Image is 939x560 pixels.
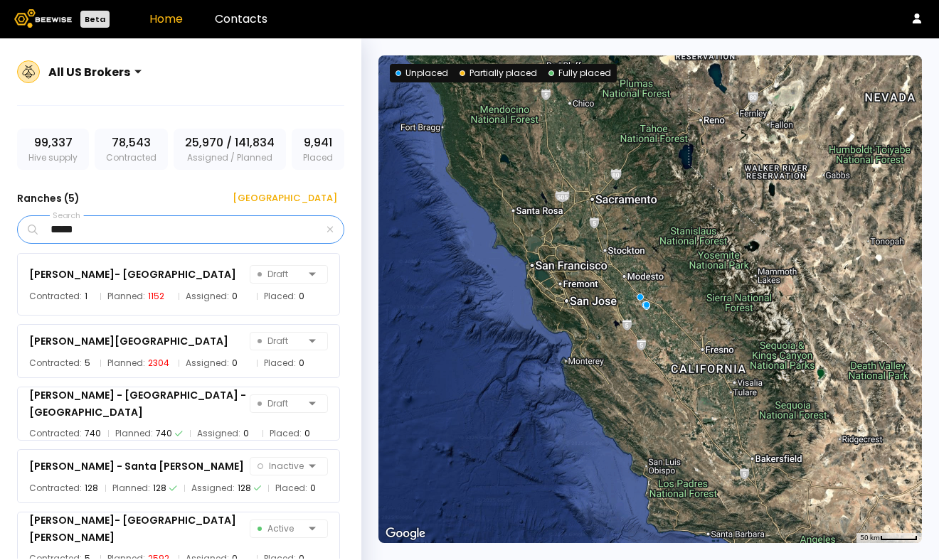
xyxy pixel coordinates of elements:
span: 9,941 [304,134,332,151]
img: Beewise logo [14,9,72,28]
a: Contacts [215,11,267,27]
div: 0 [232,356,238,370]
span: Placed: [270,426,302,441]
div: [PERSON_NAME] - Santa [PERSON_NAME] [29,458,244,475]
div: Partially placed [460,67,537,80]
div: Fully placed [548,67,611,80]
span: Placed: [264,356,296,370]
div: Beta [80,11,110,28]
div: 0 [299,289,304,303]
span: Contracted: [29,481,82,495]
div: 0 [299,356,304,370]
span: Assigned: [191,481,235,495]
button: [GEOGRAPHIC_DATA] [216,187,344,210]
span: Active [258,520,303,537]
span: 25,970 / 141,834 [185,134,275,151]
div: 2304 [148,356,169,370]
button: Map Scale: 50 km per 49 pixels [856,533,922,543]
span: Placed: [264,289,296,303]
span: Inactive [258,458,304,475]
div: 5 [85,356,90,370]
a: Home [149,11,183,27]
div: Unplaced [396,67,448,80]
div: 0 [243,426,249,441]
div: 0 [310,481,316,495]
span: Draft [258,266,303,283]
span: Assigned: [197,426,240,441]
div: Hive supply [17,129,89,170]
h3: Ranches ( 5 ) [17,188,80,208]
div: [PERSON_NAME]- [GEOGRAPHIC_DATA] [29,266,236,283]
div: 1 [85,289,87,303]
span: Planned: [107,289,145,303]
span: Draft [258,333,303,350]
div: 128 [153,481,166,495]
span: Planned: [112,481,150,495]
div: 128 [238,481,251,495]
span: Contracted: [29,356,82,370]
div: [GEOGRAPHIC_DATA] [223,191,337,205]
span: Assigned: [186,356,229,370]
div: 740 [85,426,101,441]
span: 99,337 [34,134,73,151]
div: Assigned / Planned [174,129,286,170]
div: 128 [85,481,98,495]
span: Planned: [115,426,153,441]
span: 78,543 [112,134,151,151]
span: Placed: [275,481,307,495]
div: [PERSON_NAME]- [GEOGRAPHIC_DATA][PERSON_NAME] [29,512,250,546]
span: Draft [258,395,303,412]
div: [PERSON_NAME] - [GEOGRAPHIC_DATA] - [GEOGRAPHIC_DATA] [29,387,250,421]
a: Open this area in Google Maps (opens a new window) [382,524,429,543]
div: 0 [232,289,238,303]
div: All US Brokers [48,63,130,81]
div: Contracted [95,129,168,170]
span: 50 km [860,534,880,542]
div: 0 [304,426,310,441]
div: 1152 [148,289,164,303]
span: Contracted: [29,289,82,303]
img: Google [382,524,429,543]
div: Placed [292,129,344,170]
span: Assigned: [186,289,229,303]
div: 740 [156,426,172,441]
span: Planned: [107,356,145,370]
div: [PERSON_NAME][GEOGRAPHIC_DATA] [29,333,228,350]
span: Contracted: [29,426,82,441]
